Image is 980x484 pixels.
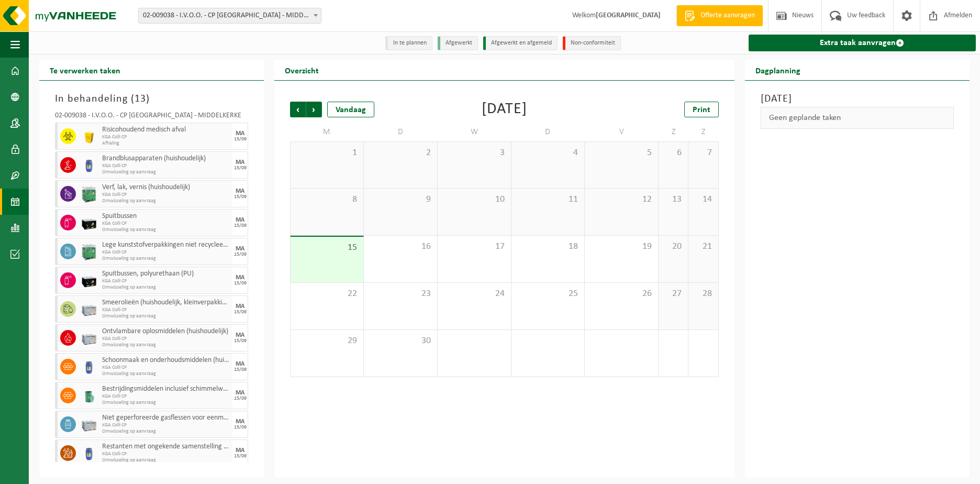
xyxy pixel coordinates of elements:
div: MA [236,274,244,281]
li: Afgewerkt [438,36,478,50]
img: PB-LB-0680-HPE-BK-11 [81,272,97,288]
span: KGA Colli CP [102,422,230,428]
h3: [DATE] [761,91,954,107]
span: KGA Colli CP [102,365,230,371]
span: Omwisseling op aanvraag [102,371,230,377]
span: Offerte aanvragen [698,10,758,21]
span: KGA Colli CP [102,278,230,284]
div: 15/09 [234,367,247,372]
span: Vorige [290,102,306,117]
div: MA [236,217,244,223]
div: MA [236,419,244,425]
span: Brandblusapparaten (huishoudelijk) [102,155,230,163]
span: Smeerolieën (huishoudelijk, kleinverpakking) [102,299,230,307]
img: PB-HB-1400-HPE-GN-11 [81,185,97,203]
span: Omwisseling op aanvraag [102,256,230,262]
span: 13 [664,194,683,205]
span: Omwisseling op aanvraag [102,284,230,291]
span: Omwisseling op aanvraag [102,400,230,406]
img: PB-LB-0680-HPE-GY-11 [81,330,97,346]
span: 10 [443,194,506,205]
div: MA [236,447,244,454]
li: Non-conformiteit [563,36,621,50]
img: PB-HB-1400-HPE-GN-11 [81,243,97,260]
span: 28 [694,288,712,300]
span: 23 [369,288,432,300]
strong: [GEOGRAPHIC_DATA] [596,12,661,19]
div: [DATE] [482,102,527,117]
span: KGA Colli CP [102,307,230,313]
span: KGA Colli CP [102,134,230,140]
img: PB-LB-0680-HPE-GY-11 [81,301,97,317]
span: KGA Colli CP [102,221,230,227]
span: Ontvlambare oplosmiddelen (huishoudelijk) [102,327,230,336]
div: MA [236,159,244,166]
span: 24 [443,288,506,300]
span: KGA Colli CP [102,249,230,256]
div: 15/09 [234,194,247,200]
td: D [511,123,585,141]
span: Omwisseling op aanvraag [102,313,230,320]
span: 13 [135,94,146,104]
div: 15/09 [234,281,247,286]
span: 30 [369,335,432,347]
span: Print [693,106,710,114]
span: Omwisseling op aanvraag [102,457,230,464]
span: 9 [369,194,432,205]
div: 02-009038 - I.V.O.O. - CP [GEOGRAPHIC_DATA] - MIDDELKERKE [55,112,248,123]
span: KGA Colli CP [102,393,230,400]
span: Omwisseling op aanvraag [102,428,230,435]
span: 2 [369,147,432,159]
span: 27 [664,288,683,300]
td: M [290,123,364,141]
span: 1 [296,147,358,159]
div: 15/09 [234,137,247,142]
span: 22 [296,288,358,300]
td: Z [688,123,718,141]
div: MA [236,130,244,137]
a: Extra taak aanvragen [749,35,976,51]
span: KGA Colli CP [102,192,230,198]
div: Geen geplande taken [761,107,954,129]
div: 15/09 [234,454,247,459]
div: MA [236,390,244,396]
h2: Overzicht [274,60,329,80]
span: 02-009038 - I.V.O.O. - CP MIDDELKERKE - MIDDELKERKE [139,8,321,23]
div: MA [236,361,244,367]
span: Restanten met ongekende samenstelling (huishoudelijk) [102,443,230,451]
span: Niet geperforeerde gasflessen voor eenmalig gebruik (huishoudelijk) [102,414,230,422]
span: Spuitbussen, polyurethaan (PU) [102,270,230,278]
span: 20 [664,241,683,252]
span: 11 [517,194,580,205]
div: 15/09 [234,425,247,430]
td: V [585,123,659,141]
a: Offerte aanvragen [676,5,763,26]
span: 21 [694,241,712,252]
span: KGA Colli CP [102,163,230,169]
span: Lege kunststofverpakkingen niet recycleerbaar [102,241,230,249]
li: Afgewerkt en afgemeld [483,36,558,50]
div: MA [236,246,244,252]
span: 4 [517,147,580,159]
span: 17 [443,241,506,252]
img: PB-OT-0120-HPE-00-02 [81,359,97,375]
img: PB-OT-0120-HPE-00-02 [81,445,97,461]
div: MA [236,332,244,338]
span: 5 [590,147,653,159]
span: 25 [517,288,580,300]
img: LP-SB-00050-HPE-22 [81,128,97,144]
span: Schoonmaak en onderhoudsmiddelen (huishoudelijk) [102,356,230,365]
h2: Dagplanning [745,60,811,80]
span: 7 [694,147,712,159]
span: 3 [443,147,506,159]
span: Verf, lak, vernis (huishoudelijk) [102,183,230,192]
div: 15/09 [234,310,247,315]
span: 16 [369,241,432,252]
div: 15/09 [234,252,247,257]
div: Vandaag [327,102,374,117]
span: Omwisseling op aanvraag [102,198,230,204]
h2: Te verwerken taken [39,60,131,80]
div: MA [236,303,244,310]
span: Omwisseling op aanvraag [102,227,230,233]
img: PB-OT-0200-MET-00-02 [81,388,97,403]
